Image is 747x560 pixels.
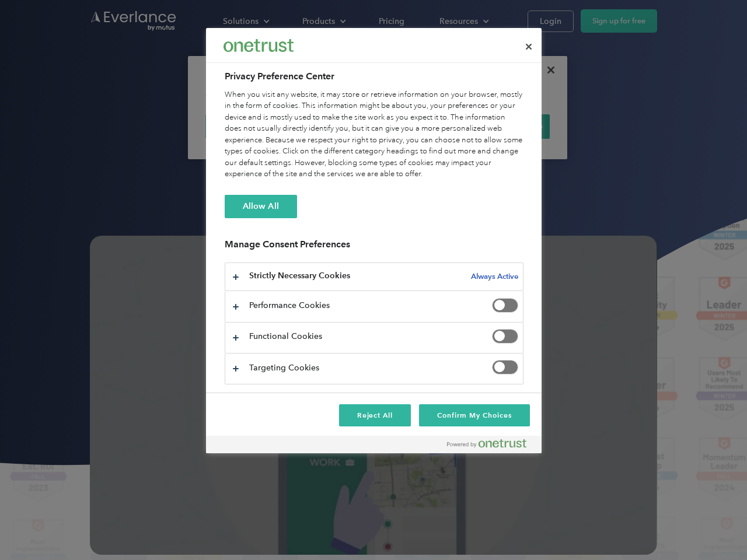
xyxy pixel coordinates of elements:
[447,439,536,453] a: Powered by OneTrust Opens in a new Tab
[206,28,542,453] div: Preference center
[225,239,523,257] h3: Manage Consent Preferences
[339,404,411,426] button: Reject All
[447,439,526,448] img: Powered by OneTrust Opens in a new Tab
[225,195,297,218] button: Allow All
[224,34,294,57] div: Everlance
[225,89,523,180] div: When you visit any website, it may store or retrieve information on your browser, mostly in the f...
[86,69,145,94] input: Submit
[516,34,542,60] button: Close
[206,28,542,453] div: Privacy Preference Center
[419,404,529,426] button: Confirm My Choices
[225,69,523,83] h2: Privacy Preference Center
[224,39,294,51] img: Everlance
